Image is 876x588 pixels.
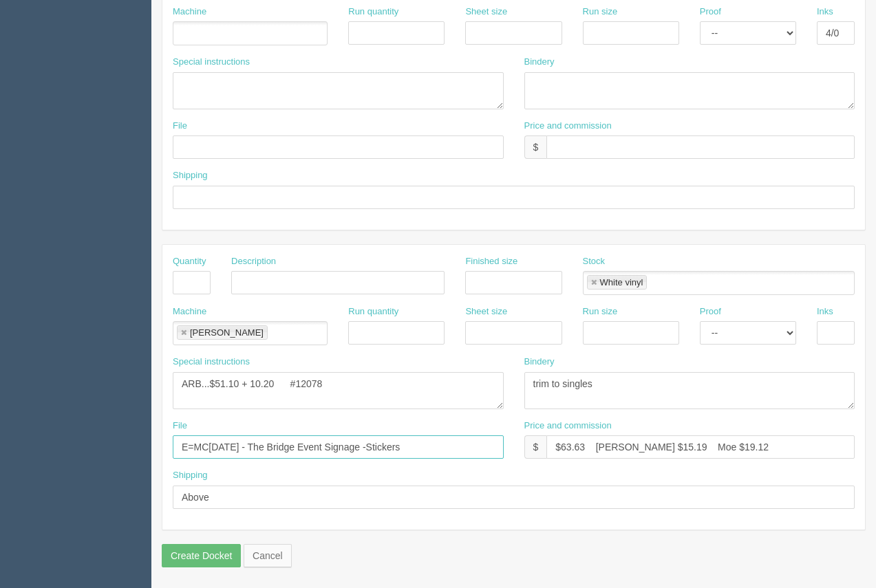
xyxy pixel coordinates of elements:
[583,255,606,268] label: Stock
[524,135,547,159] div: $
[173,6,206,19] label: Machine
[600,278,643,287] div: White vinyl
[817,6,833,19] label: Inks
[190,328,264,337] div: [PERSON_NAME]
[524,72,855,109] textarea: trim, mount, apply easel backs - ARB
[173,469,208,482] label: Shipping
[173,72,504,109] textarea: 8.5 x 11 ( x 4)…….QR CODE ( x 2) / Amenities ( x 2) ……with easel backs
[348,6,398,19] label: Run quantity
[244,544,292,567] a: Cancel
[231,255,276,268] label: Description
[173,120,187,133] label: File
[173,356,250,369] label: Special instructions
[173,56,250,69] label: Special instructions
[700,6,721,19] label: Proof
[817,305,833,318] label: Inks
[173,305,206,318] label: Machine
[583,305,618,318] label: Run size
[524,120,612,133] label: Price and commission
[162,544,241,567] input: Create Docket
[465,6,507,19] label: Sheet size
[524,356,555,369] label: Bindery
[465,305,507,318] label: Sheet size
[524,56,555,69] label: Bindery
[173,420,187,433] label: File
[173,169,208,182] label: Shipping
[700,305,721,318] label: Proof
[524,372,855,409] textarea: trim to singles
[348,305,398,318] label: Run quantity
[465,255,517,268] label: Finished size
[173,372,504,409] textarea: ARB...$51.10 + 10.20 #12078
[583,6,618,19] label: Run size
[524,420,612,433] label: Price and commission
[173,255,206,268] label: Quantity
[524,435,547,459] div: $
[253,550,283,561] span: translation missing: en.helpers.links.cancel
